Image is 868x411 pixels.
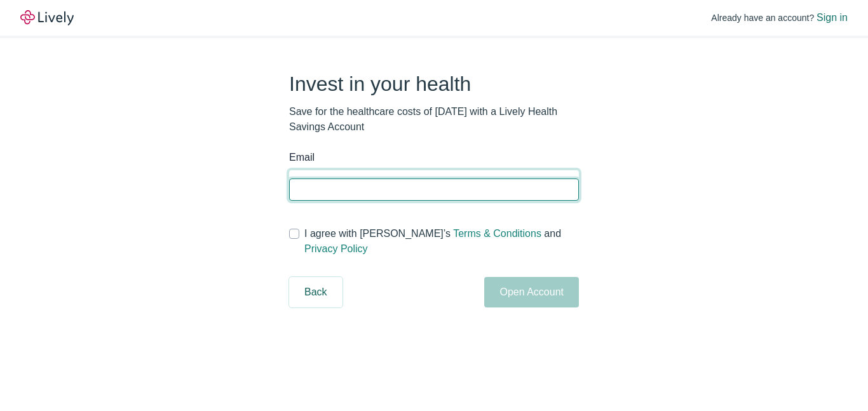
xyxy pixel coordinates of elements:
a: Sign in [817,10,848,25]
a: LivelyLively [20,10,74,25]
div: Already have an account? [711,10,848,25]
span: I agree with [PERSON_NAME]’s and [304,226,579,257]
button: Back [289,277,342,307]
a: Privacy Policy [304,243,368,254]
label: Email [289,150,315,165]
p: Save for the healthcare costs of [DATE] with a Lively Health Savings Account [289,104,579,135]
img: Lively [20,10,74,25]
h2: Invest in your health [289,69,579,99]
a: Terms & Conditions [453,228,541,239]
